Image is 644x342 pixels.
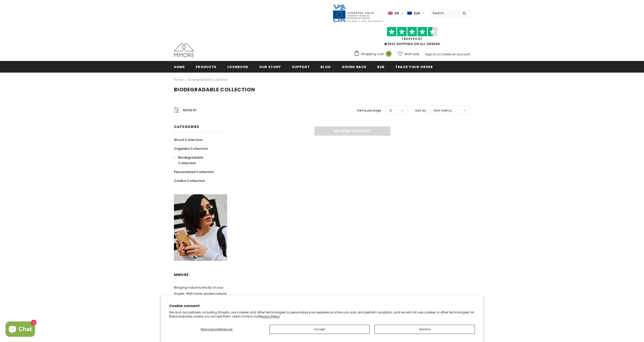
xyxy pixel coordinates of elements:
[388,11,393,15] img: i-lang-1.png
[434,108,452,113] span: Best Selling
[332,4,383,23] img: Javni Razpis
[174,146,208,151] span: Organika Collection
[414,11,420,16] span: EUR
[201,327,233,331] span: Manage preferences
[259,314,280,318] a: Privacy Policy
[440,52,470,56] a: Create an account
[174,61,185,72] a: Home
[169,303,475,309] h2: Cookie consent
[174,43,194,57] img: MMORE Cases
[415,108,426,113] label: Sort by
[174,272,189,277] span: MMORE
[174,176,205,185] a: Chakra Collection
[196,61,216,72] a: Products
[437,52,440,56] span: or
[183,108,197,113] span: Refine by
[332,11,383,15] a: Javni Razpis
[405,52,419,57] span: Wish Lists
[174,65,185,69] span: Home
[354,29,470,46] span: FREE SHIPPING ON ALL ORDERS
[259,65,281,69] span: Our Story
[395,11,399,16] span: en
[361,52,384,57] span: Shopping Cart
[174,167,214,176] a: Personalized Collection
[320,65,331,69] span: Blog
[259,61,281,72] a: Our Story
[174,169,214,174] span: Personalized Collection
[430,9,459,17] input: Search Site
[398,50,419,58] a: Wish Lists
[389,108,392,113] span: 12
[395,61,433,72] a: Track your order
[342,65,366,69] span: Giving back
[174,137,203,142] span: Wood Collection
[169,310,475,318] p: We and our partners, including Shopify, use cookies and other technologies to personalize your ex...
[4,322,36,338] inbox-online-store-chat: Shopify online store chat
[354,50,394,58] a: Shopping Cart 0
[395,65,433,69] span: Track your order
[174,135,203,144] a: Wood Collection
[269,325,370,334] button: Accept
[227,61,248,72] a: Lookbook
[387,27,437,37] img: Trust Pilot Stars
[320,61,331,72] a: Blog
[292,61,310,72] a: support
[188,77,228,82] a: Biodegradable Collection
[174,86,255,93] span: Biodegradable Collection
[377,61,384,72] a: B2B
[377,65,384,69] span: B2B
[227,65,248,69] span: Lookbook
[178,155,203,165] span: Biodegradable Collection
[174,77,183,83] a: Home
[169,325,264,334] button: Manage preferences
[174,178,205,183] span: Chakra Collection
[174,153,222,167] a: Biodegradable Collection
[174,144,208,153] a: Organika Collection
[401,37,422,41] a: Trustpilot
[357,108,381,113] label: Items per page
[196,65,216,69] span: Products
[174,285,227,327] p: Bringing nature to the tip of your fingers. With hand-picked natural organic materials, every tim...
[425,52,436,56] a: Sign In
[342,61,366,72] a: Giving back
[292,65,310,69] span: support
[375,325,475,334] button: Decline
[174,124,199,129] span: Categories
[386,51,392,57] span: 0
